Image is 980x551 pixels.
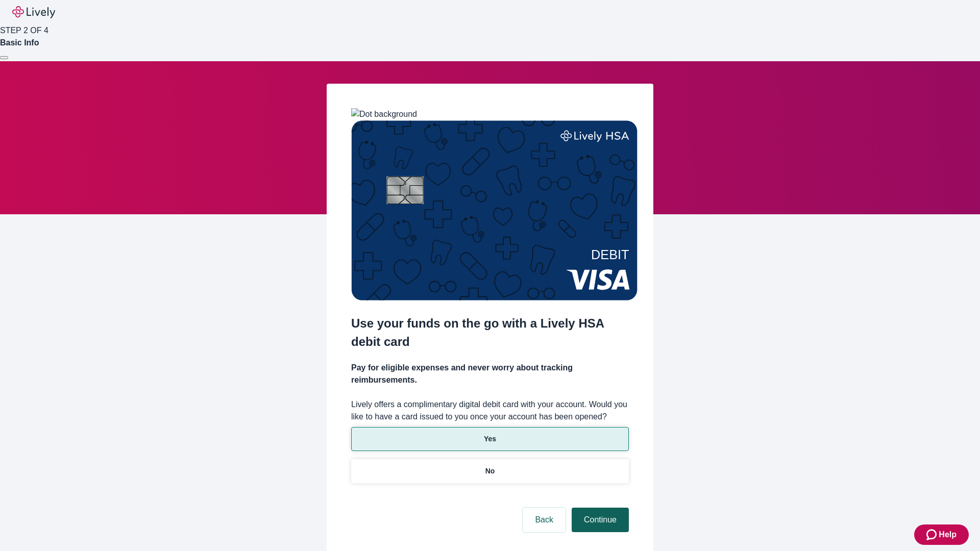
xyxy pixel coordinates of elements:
[351,427,629,451] button: Yes
[485,466,495,477] p: No
[572,508,629,532] button: Continue
[484,434,496,444] p: Yes
[351,459,629,483] button: No
[351,362,629,386] h4: Pay for eligible expenses and never worry about tracking reimbursements.
[12,6,55,18] img: Lively
[351,398,629,423] label: Lively offers a complimentary digital debit card with your account. Would you like to have a card...
[914,524,969,545] button: Zendesk support iconHelp
[939,529,957,541] span: Help
[351,108,417,120] img: Dot background
[351,314,629,351] h2: Use your funds on the go with a Lively HSA debit card
[351,120,638,300] img: Debit card
[926,529,939,541] svg: Zendesk support icon
[523,508,566,532] button: Back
